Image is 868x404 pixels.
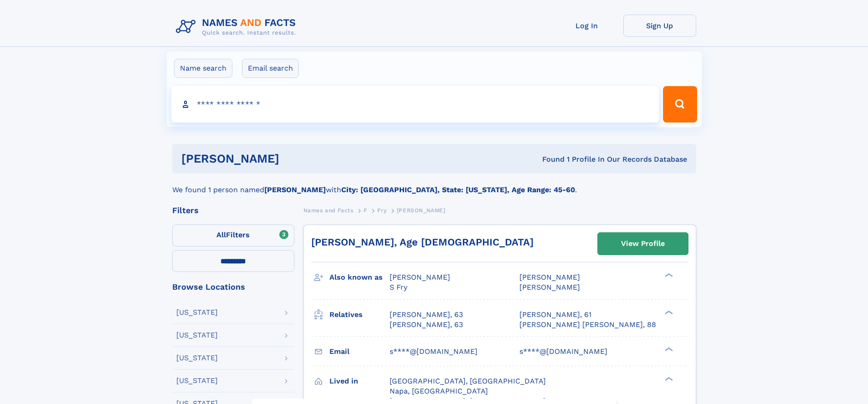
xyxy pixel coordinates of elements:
[377,207,386,214] span: Fry
[341,185,575,194] b: City: [GEOGRAPHIC_DATA], State: [US_STATE], Age Range: 45-60
[176,332,218,339] div: [US_STATE]
[176,309,218,316] div: [US_STATE]
[621,233,665,254] div: View Profile
[663,309,673,315] div: ❯
[519,320,656,330] a: [PERSON_NAME] [PERSON_NAME], 88
[390,310,463,320] a: [PERSON_NAME], 63
[390,387,488,395] span: Napa, [GEOGRAPHIC_DATA]
[176,377,218,384] div: [US_STATE]
[329,373,390,389] h3: Lived in
[172,15,303,39] img: Logo Names and Facts
[364,207,367,214] span: F
[171,86,659,123] input: search input
[172,206,294,215] div: Filters
[264,185,326,194] b: [PERSON_NAME]
[663,346,673,352] div: ❯
[303,205,354,216] a: Names and Facts
[390,273,450,281] span: [PERSON_NAME]
[397,207,446,214] span: [PERSON_NAME]
[623,15,696,37] a: Sign Up
[364,205,367,216] a: F
[519,273,580,281] span: [PERSON_NAME]
[174,59,232,78] label: Name search
[519,283,580,291] span: [PERSON_NAME]
[216,230,226,239] span: All
[663,272,673,278] div: ❯
[519,310,591,320] a: [PERSON_NAME], 61
[550,15,623,37] a: Log In
[390,377,546,385] span: [GEOGRAPHIC_DATA], [GEOGRAPHIC_DATA]
[329,344,390,359] h3: Email
[663,376,673,382] div: ❯
[311,236,534,248] a: [PERSON_NAME], Age [DEMOGRAPHIC_DATA]
[329,270,390,285] h3: Also known as
[181,153,411,164] h1: [PERSON_NAME]
[172,225,294,246] label: Filters
[377,205,386,216] a: Fry
[390,320,463,330] a: [PERSON_NAME], 63
[242,59,299,78] label: Email search
[172,174,696,195] div: We found 1 person named with .
[172,283,294,291] div: Browse Locations
[329,307,390,322] h3: Relatives
[176,354,218,362] div: [US_STATE]
[663,86,697,123] button: Search Button
[390,283,407,291] span: S Fry
[411,154,687,164] div: Found 1 Profile In Our Records Database
[598,233,688,255] a: View Profile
